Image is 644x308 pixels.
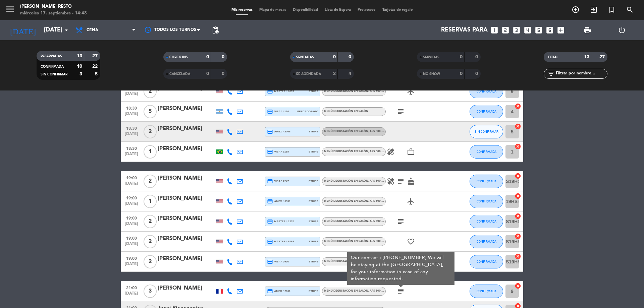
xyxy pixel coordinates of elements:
[477,240,496,243] span: CONFIRMADA
[5,4,15,16] button: menu
[267,129,290,135] span: amex * 2006
[515,253,521,260] i: cancel
[267,239,294,245] span: master * 8569
[158,174,215,183] div: [PERSON_NAME]
[604,20,639,40] div: LOG OUT
[289,8,321,12] span: Disponibilidad
[158,284,215,293] div: [PERSON_NAME]
[397,287,405,295] i: subject
[324,180,386,182] span: Menú degustación en salón
[470,215,503,228] button: CONFIRMADA
[158,234,215,243] div: [PERSON_NAME]
[267,178,273,184] i: credit_card
[309,89,318,94] span: stripe
[470,285,503,298] button: CONFIRMADA
[158,194,215,203] div: [PERSON_NAME]
[368,90,386,93] span: , ARS 300.000
[123,254,140,262] span: 19:00
[309,259,318,264] span: stripe
[123,284,140,291] span: 21:00
[324,240,386,243] span: Menú degustación en salón
[267,88,273,95] i: credit_card
[20,3,87,10] div: [PERSON_NAME] Resto
[515,193,521,199] i: cancel
[206,55,209,59] strong: 0
[158,124,215,133] div: [PERSON_NAME]
[324,130,386,133] span: Menú degustación en salón
[123,112,140,119] span: [DATE]
[387,177,395,185] i: healing
[515,143,521,150] i: cancel
[123,132,140,139] span: [DATE]
[348,55,353,59] strong: 0
[368,180,386,182] span: , ARS 300.000
[267,129,273,135] i: credit_card
[267,178,289,184] span: visa * 7247
[477,179,496,183] span: CONFIRMADA
[515,233,521,240] i: cancel
[475,71,479,76] strong: 0
[515,213,521,220] i: cancel
[267,219,273,225] i: credit_card
[169,72,190,76] span: CANCELADA
[368,200,386,202] span: , ARS 300.000
[477,89,496,93] span: CONFIRMADA
[5,23,41,38] i: [DATE]
[123,91,140,99] span: [DATE]
[123,124,140,132] span: 18:30
[548,56,558,59] span: TOTAL
[324,90,386,93] span: Menú degustación en salón
[321,8,354,12] span: Lista de Espera
[144,235,157,248] span: 2
[267,109,273,115] i: credit_card
[470,195,503,208] button: CONFIRMADA
[423,56,439,59] span: SERVIDAS
[256,8,289,12] span: Mapa de mesas
[309,239,318,244] span: stripe
[123,234,140,242] span: 19:00
[267,259,289,265] span: visa * 0926
[309,149,318,154] span: stripe
[309,289,318,293] span: stripe
[556,26,565,35] i: add_box
[267,288,273,294] i: credit_card
[309,129,318,134] span: stripe
[470,125,503,138] button: SIN CONFIRMAR
[158,254,215,263] div: [PERSON_NAME]
[584,55,589,59] strong: 13
[354,8,379,12] span: Pre-acceso
[228,8,256,12] span: Mis reservas
[512,26,521,35] i: looks_3
[144,175,157,188] span: 2
[77,64,82,69] strong: 10
[379,8,416,12] span: Tarjetas de regalo
[123,262,140,269] span: [DATE]
[333,55,336,59] strong: 0
[324,290,386,292] span: Menú degustación en salón
[397,177,405,185] i: subject
[475,130,498,133] span: SIN CONFIRMAR
[92,54,99,58] strong: 27
[515,123,521,130] i: cancel
[309,219,318,224] span: stripe
[296,56,314,59] span: SENTADAS
[324,220,386,223] span: Menú degustación en salón
[599,55,606,59] strong: 27
[387,148,395,156] i: healing
[123,291,140,299] span: [DATE]
[477,289,496,293] span: CONFIRMADA
[144,215,157,228] span: 2
[477,199,496,203] span: CONFIRMADA
[267,259,273,265] i: credit_card
[87,28,98,33] span: Cena
[169,56,188,59] span: CHECK INS
[123,104,140,112] span: 18:30
[123,144,140,152] span: 18:30
[477,220,496,223] span: CONFIRMADA
[590,6,598,14] i: exit_to_app
[309,199,318,203] span: stripe
[123,214,140,222] span: 19:00
[368,130,386,133] span: , ARS 300.000
[267,219,294,225] span: master * 2270
[397,108,405,116] i: subject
